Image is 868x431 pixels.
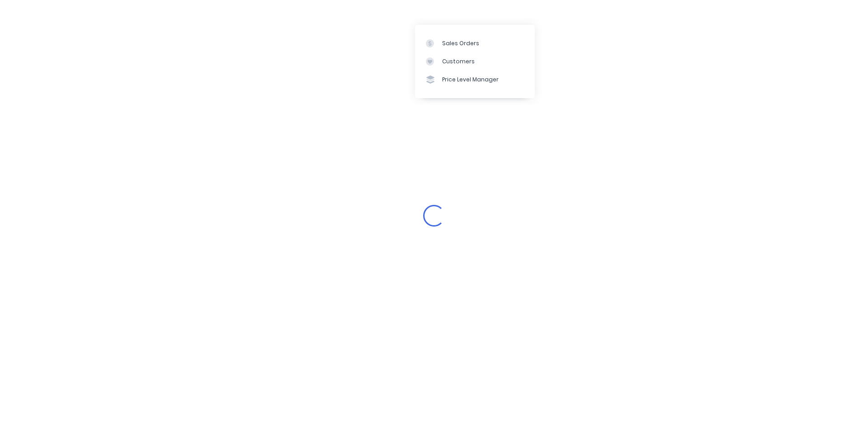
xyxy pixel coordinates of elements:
a: Customers [415,52,535,71]
a: Price Level Manager [415,71,535,89]
div: Customers [442,57,475,66]
a: Sales Orders [415,34,535,52]
div: Sales Orders [442,39,479,47]
div: Price Level Manager [442,76,499,84]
